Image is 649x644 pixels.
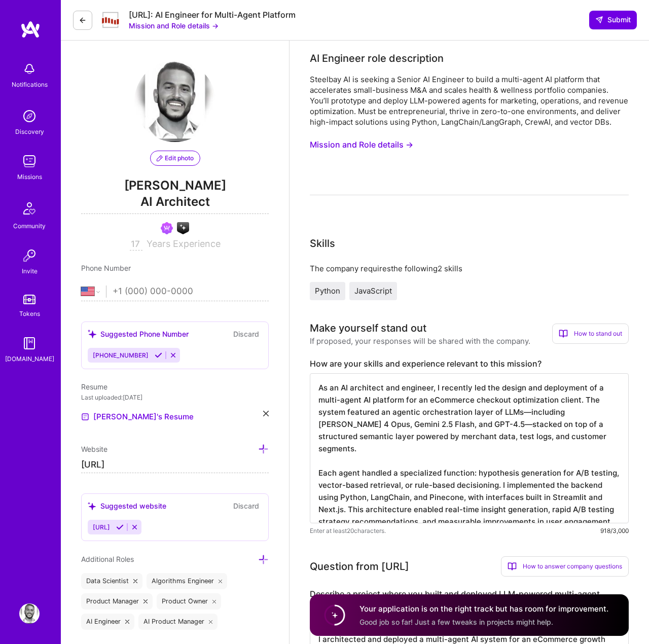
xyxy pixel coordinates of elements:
[81,573,142,589] div: Data Scientist
[310,373,629,523] textarea: As an AI architect and engineer, I recently led the design and deployment of a multi-agent AI pla...
[600,525,629,536] div: 918/3,000
[81,445,107,453] span: Website
[81,555,134,563] span: Additional Roles
[130,238,142,251] input: XX
[5,353,54,364] div: [DOMAIN_NAME]
[155,351,162,359] i: Accept
[81,382,107,391] span: Resume
[17,603,42,624] a: User Avatar
[595,15,631,25] span: Submit
[131,523,138,531] i: Reject
[310,525,386,536] span: Enter at least 20 characters.
[81,178,269,193] span: [PERSON_NAME]
[81,411,194,423] a: [PERSON_NAME]'s Resume
[147,238,221,249] span: Years Experience
[230,500,262,512] button: Discard
[138,614,218,630] div: AI Product Manager
[209,620,213,624] i: icon Close
[157,593,222,610] div: Product Owner
[113,277,269,306] input: +1 (000) 000-0000
[169,351,177,359] i: Reject
[263,411,269,416] i: icon Close
[19,106,40,126] img: discovery
[100,11,121,29] img: Company Logo
[22,266,38,276] div: Invite
[310,51,444,66] div: AI Engineer role description
[508,562,517,571] i: icon BookOpen
[595,16,603,24] i: icon SendLight
[143,599,148,603] i: icon Close
[88,330,96,338] i: icon SuggestedTeams
[157,155,163,161] i: icon PencilPurple
[501,556,629,577] div: How to answer company questions
[359,603,608,614] h4: Your application is on the right track but has room for improvement.
[310,135,413,154] button: Mission and Role details →
[19,151,40,171] img: teamwork
[19,603,40,624] img: User Avatar
[116,523,124,531] i: Accept
[359,617,553,626] span: Good job so far! Just a few tweaks in projects might help.
[23,295,35,304] img: tokens
[88,500,166,511] div: Suggested website
[88,329,189,339] div: Suggested Phone Number
[354,286,392,296] span: JavaScript
[12,79,48,90] div: Notifications
[559,329,568,338] i: icon BookOpen
[230,328,262,340] button: Discard
[19,245,40,266] img: Invite
[17,196,42,221] img: Community
[93,351,149,359] span: [PHONE_NUMBER]
[310,320,426,336] div: Make yourself stand out
[150,151,200,166] button: Edit photo
[310,559,409,574] div: Question from [URL]
[15,126,44,137] div: Discovery
[310,236,335,251] div: Skills
[129,20,219,31] button: Mission and Role details →
[81,593,153,610] div: Product Manager
[19,333,40,353] img: guide book
[81,392,269,403] div: Last uploaded: [DATE]
[147,573,228,589] div: Algorithms Engineer
[93,523,110,531] span: [URL]
[552,324,629,344] div: How to stand out
[157,154,194,163] span: Edit photo
[88,502,96,511] i: icon SuggestedTeams
[20,20,41,39] img: logo
[79,16,87,24] i: icon LeftArrowDark
[81,264,131,272] span: Phone Number
[310,74,629,127] div: Steelbay AI is seeking a Senior AI Engineer to build a multi-agent AI platform that accelerates s...
[17,171,42,182] div: Missions
[219,579,223,583] i: icon Close
[133,579,137,583] i: icon Close
[13,221,46,231] div: Community
[19,59,40,79] img: bell
[81,457,269,473] input: http://...
[315,286,340,296] span: Python
[81,413,89,421] img: Resume
[310,359,629,369] label: How are your skills and experience relevant to this mission?
[161,222,173,234] img: Been on Mission
[129,10,296,20] div: [URL]: AI Engineer for Multi-Agent Platform
[134,61,215,142] img: User Avatar
[212,599,217,603] i: icon Close
[310,589,629,621] label: Describe a project where you built and deployed LLM-powered multi-agent systems. Which tools did ...
[81,614,134,630] div: AI Engineer
[177,222,189,234] img: A.I. guild
[310,336,530,346] div: If proposed, your responses will be shared with the company.
[589,11,637,29] button: Submit
[310,263,629,274] div: The company requires the following 2 skills
[19,308,40,319] div: Tokens
[81,193,269,214] span: AI Architect
[125,620,129,624] i: icon Close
